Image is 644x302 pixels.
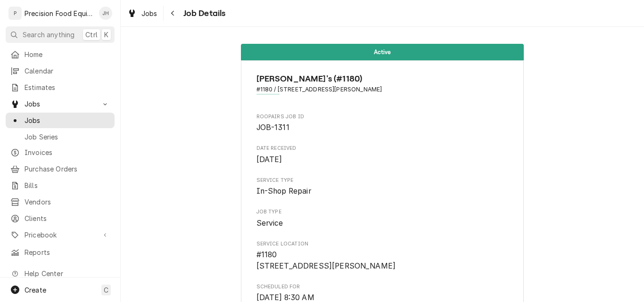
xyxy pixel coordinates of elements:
[25,197,110,207] span: Vendors
[256,283,509,291] span: Scheduled For
[25,230,96,240] span: Pricebook
[25,82,110,92] span: Estimates
[25,99,96,109] span: Jobs
[256,122,509,133] span: Roopairs Job ID
[256,293,314,302] span: [DATE] 8:30 AM
[6,194,115,210] a: Vendors
[8,7,22,20] div: P
[256,155,282,164] span: [DATE]
[374,49,391,55] span: Active
[6,145,115,160] a: Invoices
[104,285,108,295] span: C
[181,7,226,20] span: Job Details
[256,145,509,152] span: Date Received
[256,208,509,229] div: Job Type
[256,113,509,133] div: Roopairs Job ID
[25,66,110,76] span: Calendar
[25,132,110,142] span: Job Series
[6,161,115,177] a: Purchase Orders
[104,30,108,40] span: K
[256,187,311,196] span: In-Shop Repair
[256,123,289,132] span: JOB-1311
[6,245,115,260] a: Reports
[25,49,110,59] span: Home
[241,44,524,60] div: Status
[6,211,115,226] a: Clients
[6,266,115,281] a: Go to Help Center
[6,47,115,62] a: Home
[256,208,509,216] span: Job Type
[99,7,112,20] div: JH
[6,63,115,79] a: Calendar
[256,218,509,229] span: Job Type
[6,113,115,128] a: Jobs
[25,180,110,190] span: Bills
[6,26,115,43] button: Search anythingCtrlK
[6,80,115,95] a: Estimates
[6,178,115,193] a: Bills
[256,154,509,165] span: Date Received
[99,7,112,20] div: Jason Hertel's Avatar
[85,30,98,40] span: Ctrl
[256,145,509,165] div: Date Received
[256,177,509,184] span: Service Type
[25,164,110,174] span: Purchase Orders
[256,73,509,85] span: Name
[25,8,94,18] div: Precision Food Equipment LLC
[256,85,509,94] span: Address
[256,219,283,228] span: Service
[25,269,109,278] span: Help Center
[25,247,110,257] span: Reports
[256,186,509,197] span: Service Type
[23,30,74,40] span: Search anything
[256,73,509,101] div: Client Information
[6,129,115,145] a: Job Series
[25,286,46,294] span: Create
[6,227,115,243] a: Go to Pricebook
[256,240,509,272] div: Service Location
[256,113,509,121] span: Roopairs Job ID
[256,249,509,271] span: Service Location
[25,115,110,125] span: Jobs
[25,147,110,157] span: Invoices
[256,177,509,197] div: Service Type
[141,8,157,18] span: Jobs
[6,96,115,112] a: Go to Jobs
[25,213,110,223] span: Clients
[256,250,396,270] span: #1180 [STREET_ADDRESS][PERSON_NAME]
[165,6,181,21] button: Navigate back
[256,240,509,248] span: Service Location
[124,6,161,21] a: Jobs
